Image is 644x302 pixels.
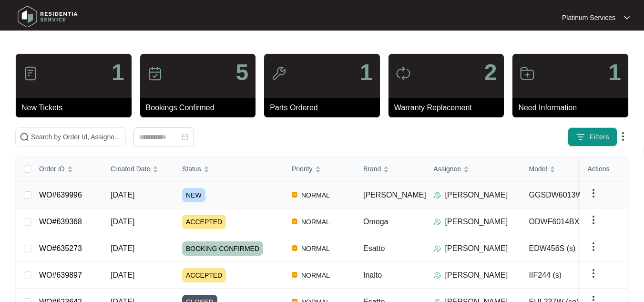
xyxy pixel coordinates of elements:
img: Assigner Icon [434,245,441,252]
img: dropdown arrow [588,241,599,252]
th: Actions [580,156,628,182]
img: icon [520,66,535,81]
span: ACCEPTED [182,268,226,282]
a: WO#635273 [39,244,82,252]
th: Order ID [31,156,103,182]
a: WO#639996 [39,191,82,199]
p: [PERSON_NAME] [445,216,508,228]
span: [PERSON_NAME] [363,191,426,199]
span: Brand [363,164,381,174]
th: Model [521,156,617,182]
img: residentia service logo [14,2,81,31]
span: Omega [363,218,388,226]
p: [PERSON_NAME] [445,189,508,201]
td: IIF244 (s) [521,262,617,289]
a: WO#639368 [39,218,82,226]
p: [PERSON_NAME] [445,270,508,281]
th: Priority [284,156,356,182]
img: icon [23,66,38,81]
span: Assignee [434,164,461,174]
span: NORMAL [297,243,334,254]
img: Vercel Logo [292,192,297,198]
span: Created Date [111,164,150,174]
img: dropdown arrow [588,187,599,199]
p: Need Information [518,102,628,114]
img: Assigner Icon [434,191,441,199]
p: Bookings Confirmed [146,102,256,114]
img: dropdown arrow [588,214,599,226]
img: Vercel Logo [292,272,297,278]
p: [PERSON_NAME] [445,243,508,254]
span: Status [182,164,201,174]
span: [DATE] [111,191,134,199]
p: 1 [608,61,621,84]
img: Assigner Icon [434,271,441,279]
p: 2 [484,61,497,84]
span: Model [529,164,547,174]
span: Order ID [39,164,65,174]
img: icon [147,66,163,81]
td: EDW456S (s) [521,235,617,262]
p: 1 [360,61,373,84]
input: Search by Order Id, Assignee Name, Customer Name, Brand and Model [31,132,122,142]
img: icon [396,66,411,81]
img: Assigner Icon [434,218,441,226]
p: New Tickets [21,102,132,114]
span: [DATE] [111,218,134,226]
span: ACCEPTED [182,215,226,229]
p: Warranty Replacement [394,102,504,114]
span: BOOKING CONFIRMED [182,241,263,256]
span: NORMAL [297,189,334,201]
th: Created Date [103,156,174,182]
td: ODWF6014BX [521,208,617,235]
th: Assignee [426,156,521,182]
img: search-icon [20,132,29,142]
td: GGSDW6013W [521,182,617,208]
span: Esatto [363,244,385,252]
span: Filters [589,132,609,142]
span: NEW [182,188,205,202]
span: Priority [292,164,313,174]
p: 1 [112,61,124,84]
th: Brand [356,156,426,182]
img: icon [271,66,286,81]
button: filter iconFilters [568,127,617,146]
span: [DATE] [111,244,134,252]
span: [DATE] [111,271,134,279]
span: Inalto [363,271,382,279]
th: Status [174,156,284,182]
img: dropdown arrow [624,15,630,20]
img: dropdown arrow [617,131,629,142]
a: WO#639897 [39,271,82,279]
img: Vercel Logo [292,245,297,251]
p: Platinum Services [562,13,615,22]
p: Parts Ordered [270,102,380,114]
img: dropdown arrow [588,268,599,279]
img: filter icon [576,132,585,142]
img: Vercel Logo [292,219,297,224]
span: NORMAL [297,216,334,228]
span: NORMAL [297,270,334,281]
p: 5 [235,61,248,84]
